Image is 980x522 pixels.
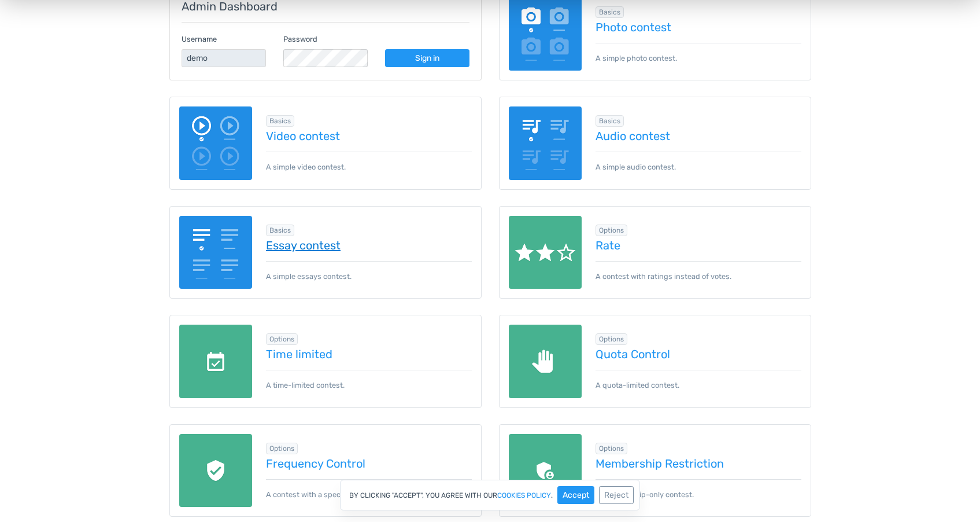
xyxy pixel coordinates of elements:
[266,443,298,454] span: Browse all in Options
[596,43,801,64] p: A simple photo contest.
[557,486,594,504] button: Accept
[266,479,472,500] p: A contest with a specific number of votes.
[596,225,627,236] span: Browse all in Options
[266,457,472,470] a: Frequency Control
[596,333,627,345] span: Browse all in Options
[599,486,634,504] button: Reject
[266,115,294,127] span: Browse all in Basics
[266,348,472,361] a: Time limited
[596,261,801,282] p: A contest with ratings instead of votes.
[266,130,472,142] a: Video contest
[266,333,298,345] span: Browse all in Options
[509,106,582,180] img: audio-poll.png.webp
[509,325,582,398] img: quota-limited.png.webp
[596,152,801,172] p: A simple audio contest.
[596,443,627,454] span: Browse all in Options
[179,434,253,508] img: recaptcha.png.webp
[596,239,801,252] a: Rate
[596,21,801,34] a: Photo contest
[266,239,472,252] a: Essay contest
[179,106,253,180] img: video-poll.png.webp
[596,115,624,127] span: Browse all in Basics
[266,152,472,172] p: A simple video contest.
[179,216,253,289] img: essay-contest.png.webp
[385,49,469,67] a: Sign in
[340,480,640,510] div: By clicking "Accept", you agree with our .
[266,225,294,236] span: Browse all in Basics
[266,370,472,391] p: A time-limited contest.
[596,6,624,18] span: Browse all in Basics
[182,34,217,45] label: Username
[283,34,317,45] label: Password
[179,325,253,398] img: date-limited.png.webp
[509,216,582,289] img: rate.png.webp
[596,130,801,142] a: Audio contest
[596,370,801,391] p: A quota-limited contest.
[596,479,801,500] p: A membership-only contest.
[497,492,551,499] a: cookies policy
[596,348,801,361] a: Quota Control
[266,261,472,282] p: A simple essays contest.
[509,434,582,508] img: members-only.png.webp
[596,457,801,470] a: Membership Restriction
